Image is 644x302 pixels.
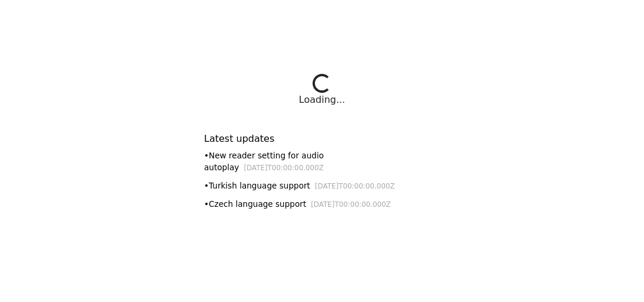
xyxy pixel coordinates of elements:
small: [DATE]T00:00:00.000Z [315,182,395,190]
div: • New reader setting for audio autoplay [204,150,440,174]
div: Loading... [299,93,345,107]
div: • Turkish language support [204,180,440,192]
small: [DATE]T00:00:00.000Z [244,164,324,172]
h6: Latest updates [204,133,440,144]
div: • Czech language support [204,198,440,210]
small: [DATE]T00:00:00.000Z [311,200,391,209]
